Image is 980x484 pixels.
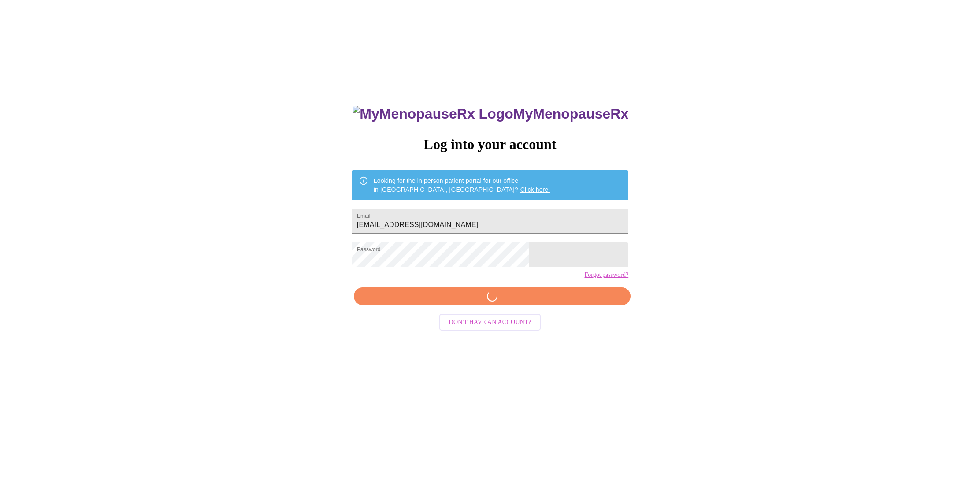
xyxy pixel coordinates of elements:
img: MyMenopauseRx Logo [353,106,513,122]
a: Forgot password? [584,272,628,279]
h3: Log into your account [352,136,628,153]
span: Don't have an account? [449,317,531,328]
div: Looking for the in person patient portal for our office in [GEOGRAPHIC_DATA], [GEOGRAPHIC_DATA]? [374,173,550,197]
button: Don't have an account? [439,314,541,331]
a: Don't have an account? [437,318,543,325]
a: Click here! [520,186,550,193]
h3: MyMenopauseRx [353,106,628,122]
